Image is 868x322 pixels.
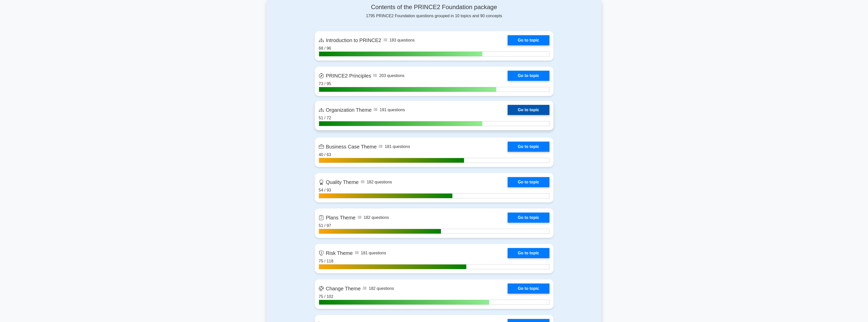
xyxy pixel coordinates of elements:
[508,213,549,223] a: Go to topic
[315,4,553,11] h4: Contents of the PRINCE2 Foundation package
[508,105,549,115] a: Go to topic
[508,35,549,45] a: Go to topic
[508,283,549,294] a: Go to topic
[508,248,549,258] a: Go to topic
[508,71,549,81] a: Go to topic
[315,4,553,19] div: 1795 PRINCE2 Foundation questions grouped in 10 topics and 90 concepts
[508,177,549,187] a: Go to topic
[508,142,549,152] a: Go to topic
